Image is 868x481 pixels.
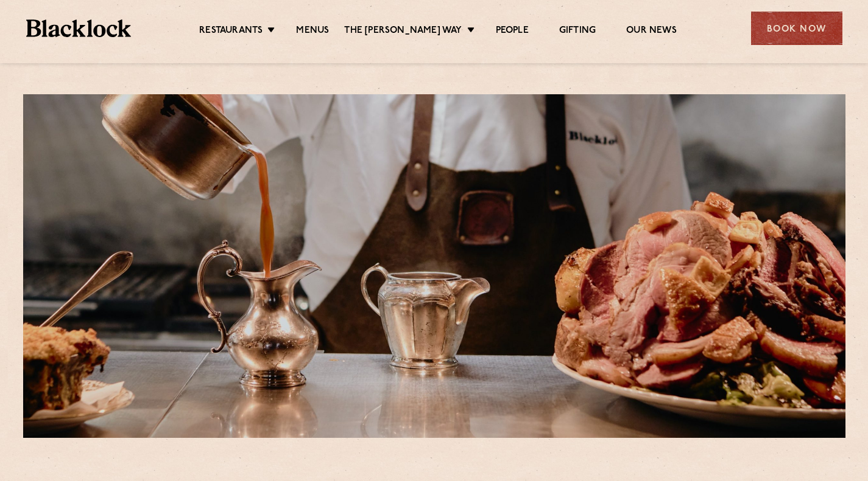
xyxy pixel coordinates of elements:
[626,25,677,38] a: Our News
[559,25,596,38] a: Gifting
[26,19,132,37] img: BL_Textured_Logo-footer-cropped.svg
[296,25,329,38] a: Menus
[199,25,263,38] a: Restaurants
[344,25,462,38] a: The [PERSON_NAME] Way
[751,12,842,45] div: Book Now
[496,25,529,38] a: People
